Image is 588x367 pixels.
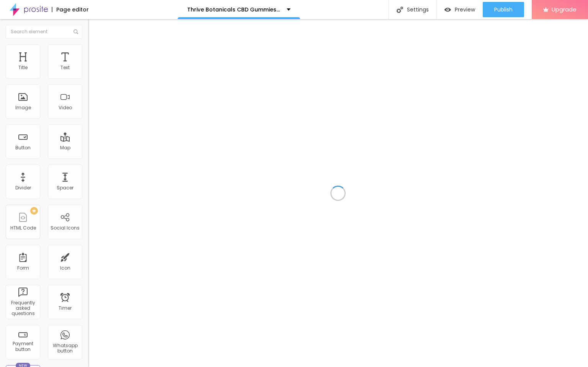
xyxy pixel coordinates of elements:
[455,6,475,13] span: Preview
[51,225,80,231] div: Social Icons
[60,65,70,70] div: Text
[8,341,38,352] div: Payment button
[18,65,28,70] div: Title
[17,265,29,271] div: Form
[397,6,403,13] img: Icone
[6,25,82,39] input: Search element
[52,7,89,12] div: Page editor
[444,6,451,13] img: view-1.svg
[73,29,78,34] img: Icone
[15,105,31,110] div: Image
[60,265,70,271] div: Icon
[59,105,72,110] div: Video
[437,2,483,17] button: Preview
[187,7,281,12] p: Thrive Botanicals CBD Gummies Ingredients, Benefits.
[494,6,513,13] span: Publish
[15,185,31,191] div: Divider
[10,225,36,231] div: HTML Code
[483,2,524,17] button: Publish
[57,185,73,191] div: Spacer
[552,6,577,13] span: Upgrade
[8,300,38,317] div: Frequently asked questions
[15,145,31,150] div: Button
[60,145,70,150] div: Map
[50,343,80,354] div: Whatsapp button
[59,306,72,311] div: Timer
